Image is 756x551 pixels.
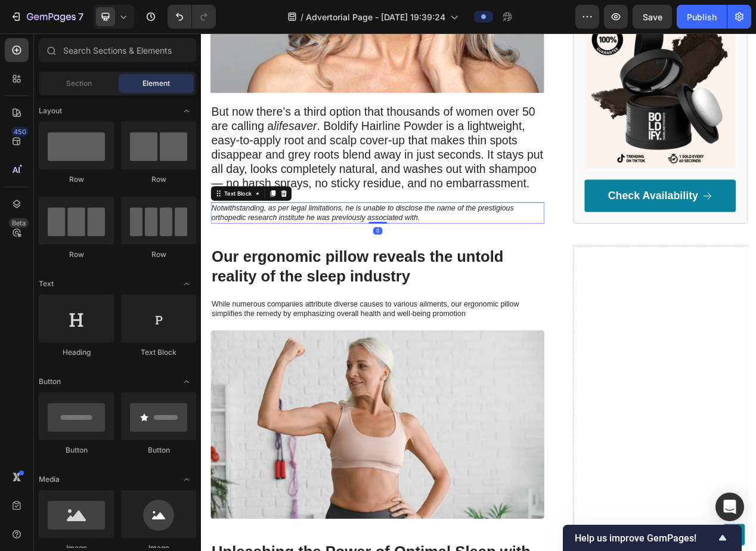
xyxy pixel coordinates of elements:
p: While numerous companies attribute diverse causes to various ailments, our ergonomic pillow simpl... [13,343,441,368]
div: Row [121,249,196,260]
div: Row [39,174,114,185]
div: Beta [9,218,29,228]
button: Publish [677,5,727,29]
span: Button [39,376,61,387]
span: Save [643,12,662,22]
button: 7 [5,5,89,29]
div: Heading [39,347,114,358]
span: Toggle open [177,470,196,489]
div: 0 [221,250,233,259]
span: Text [39,278,54,289]
span: Section [66,78,92,89]
button: Show survey - Help us improve GemPages! [575,531,730,545]
h2: Our ergonomic pillow reveals the untold reality of the sleep industry [12,274,442,327]
p: 7 [78,10,83,24]
span: Media [39,474,60,485]
span: Element [142,78,170,89]
button: Save [633,5,672,29]
span: Advertorial Page - [DATE] 19:39:24 [306,11,445,23]
div: Row [39,249,114,260]
input: Search Sections & Elements [39,38,196,62]
span: Toggle open [177,101,196,120]
div: 450 [11,127,29,137]
div: Button [39,445,114,456]
div: Text Block [121,347,196,358]
div: Row [121,174,196,185]
span: Toggle open [177,274,196,293]
div: Undo/Redo [168,5,216,29]
a: Check Availability [494,188,689,230]
span: Layout [39,106,62,116]
p: Check Availability [524,200,640,218]
span: Toggle open [177,372,196,391]
span: / [300,11,303,23]
div: Open Intercom Messenger [715,493,744,521]
iframe: Design area [201,33,756,551]
div: Button [121,445,196,456]
span: Help us improve GemPages! [575,533,715,544]
div: Publish [687,11,717,23]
